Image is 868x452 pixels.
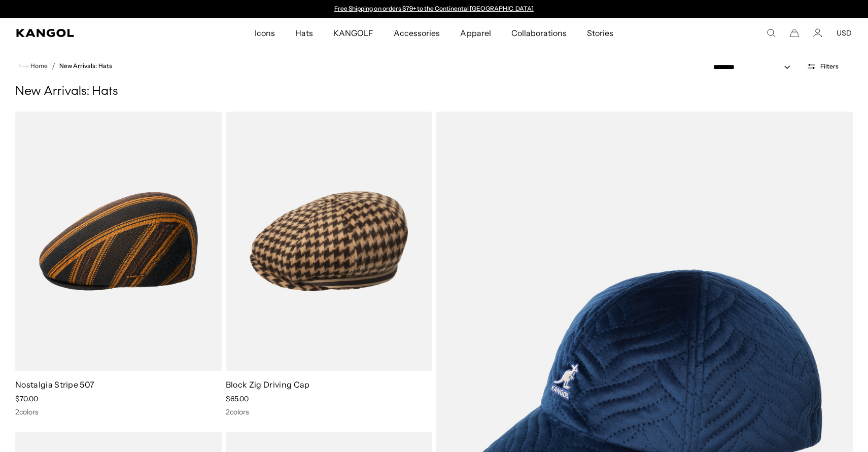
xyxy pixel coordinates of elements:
a: Stories [577,18,623,48]
img: Block Zig Driving Cap [226,112,432,371]
a: Free Shipping on orders $79+ to the Continental [GEOGRAPHIC_DATA] [334,5,534,12]
a: New Arrivals: Hats [59,62,112,69]
li: / [48,60,55,72]
span: $70.00 [15,394,38,403]
a: Home [19,61,48,71]
slideshow-component: Announcement bar [330,5,539,13]
div: 2 colors [15,407,222,416]
span: Icons [255,18,275,48]
a: Icons [245,18,285,48]
span: Apparel [460,18,491,48]
button: Open filters [801,62,845,71]
a: Nostalgia Stripe 507 [15,379,94,390]
span: Stories [587,18,613,48]
span: Home [28,62,48,69]
a: Apparel [450,18,501,48]
button: Cart [790,28,799,38]
a: Block Zig Driving Cap [226,379,310,390]
span: Filters [820,63,839,70]
a: Collaborations [501,18,577,48]
a: Account [813,28,822,38]
img: Nostalgia Stripe 507 [15,112,222,371]
select: Sort by: Featured [709,62,801,73]
span: Hats [295,18,313,48]
a: Accessories [384,18,450,48]
a: Kangol [16,29,168,37]
span: Accessories [394,18,440,48]
a: Hats [285,18,323,48]
span: Collaborations [511,18,567,48]
div: Announcement [330,5,539,13]
span: $65.00 [226,394,249,403]
summary: Search here [767,28,776,38]
div: 1 of 2 [330,5,539,13]
span: KANGOLF [333,18,373,48]
button: USD [837,28,852,38]
div: 2 colors [226,407,432,416]
a: KANGOLF [323,18,384,48]
h1: New Arrivals: Hats [15,84,853,99]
